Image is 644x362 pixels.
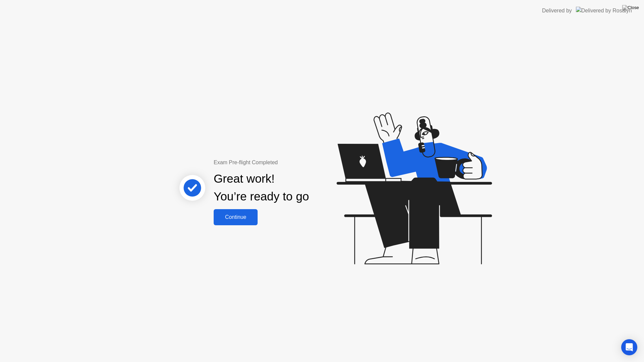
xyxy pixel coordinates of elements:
div: Delivered by [542,7,572,15]
img: Close [622,5,639,10]
div: Great work! You’re ready to go [214,170,309,205]
div: Exam Pre-flight Completed [214,159,352,167]
div: Continue [216,214,256,220]
div: Open Intercom Messenger [621,339,637,355]
button: Continue [214,209,258,225]
img: Delivered by Rosalyn [576,7,632,14]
